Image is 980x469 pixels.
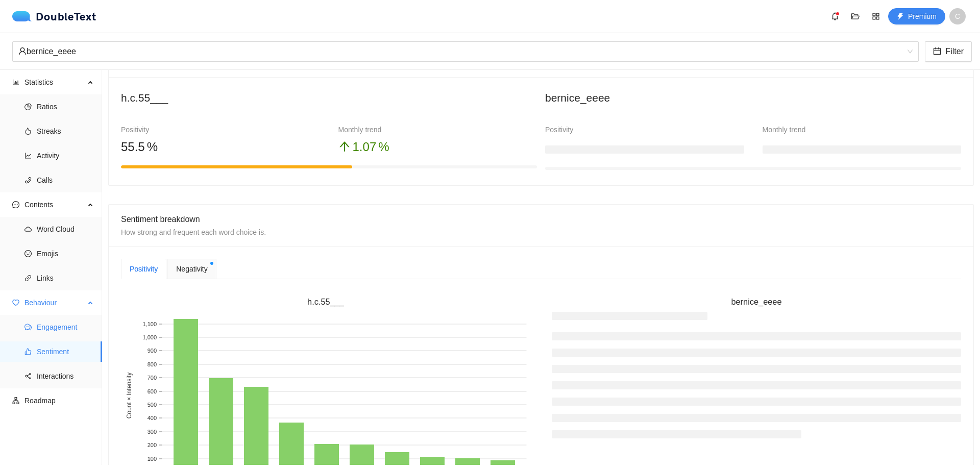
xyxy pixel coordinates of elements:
[545,89,961,106] h2: bernice_eeee
[12,201,19,208] span: message
[121,228,266,236] span: How strong and frequent each word choice is.
[142,321,157,327] text: 1,100
[24,250,32,257] span: smile
[37,268,94,288] span: Links
[12,11,96,21] div: DoubleText
[338,124,537,135] div: Monthly trend
[126,373,133,418] text: Count × Intensity
[359,140,376,154] span: .07
[148,348,157,354] text: 900
[148,388,157,394] text: 600
[18,42,913,61] span: bernice_eeee
[148,429,157,435] text: 300
[121,140,135,154] span: 55
[148,375,157,381] text: 700
[24,128,32,135] span: fire
[37,96,94,117] span: Ratios
[24,373,32,380] span: share-alt
[24,292,85,313] span: Behaviour
[135,140,145,154] span: .5
[24,226,32,233] span: cloud
[121,215,200,224] span: Sentiment breakdown
[142,334,157,340] text: 1,000
[12,299,19,306] span: heart
[933,47,941,57] span: calendar
[945,45,964,58] span: Filter
[130,263,158,275] div: Positivity
[827,8,843,24] button: bell
[24,194,85,215] span: Contents
[338,140,351,153] span: arrow-up
[37,243,94,264] span: Emojis
[24,275,32,282] span: link
[148,415,157,421] text: 400
[12,397,19,404] span: apartment
[148,442,157,448] text: 200
[24,348,32,355] span: like
[908,11,937,22] span: Premium
[552,295,961,309] h3: bernice_eeee
[18,42,903,61] div: bernice_eeee
[888,8,945,24] button: thunderboltPremium
[378,137,389,157] span: %
[37,170,94,190] span: Calls
[12,11,96,21] a: logoDoubleText
[827,12,843,20] span: bell
[848,12,863,20] span: folder-open
[763,124,962,135] div: Monthly trend
[37,121,94,141] span: Streaks
[353,140,359,154] span: 1
[37,219,94,239] span: Word Cloud
[148,456,157,462] text: 100
[176,263,207,275] span: Negativity
[925,41,972,62] button: calendarFilter
[847,8,864,24] button: folder-open
[868,8,884,24] button: appstore
[955,8,960,24] span: C
[868,12,884,20] span: appstore
[24,177,32,184] span: phone
[37,366,94,386] span: Interactions
[37,317,94,337] span: Engagement
[897,13,904,21] span: thunderbolt
[12,11,36,21] img: logo
[148,361,157,367] text: 800
[37,341,94,362] span: Sentiment
[24,152,32,159] span: line-chart
[121,124,320,135] div: Positivity
[24,103,32,110] span: pie-chart
[18,47,27,55] span: user
[121,295,530,309] h3: h.c.55___
[24,390,94,411] span: Roadmap
[24,324,32,331] span: comment
[121,89,537,106] h2: h.c.55___
[37,145,94,166] span: Activity
[148,402,157,408] text: 500
[545,124,744,135] div: Positivity
[12,79,19,86] span: bar-chart
[24,72,85,92] span: Statistics
[147,137,158,157] span: %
